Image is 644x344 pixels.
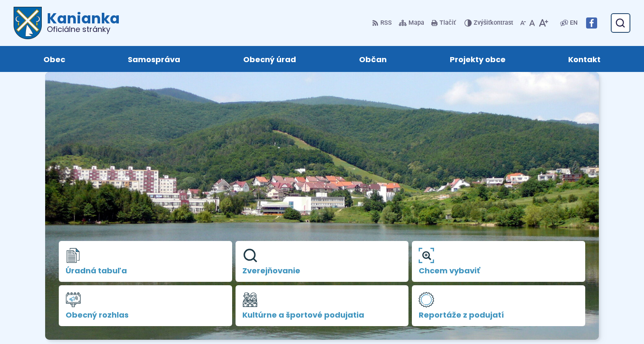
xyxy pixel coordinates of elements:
[20,46,88,72] a: Obec
[66,311,225,319] span: Obecný rozhlas
[105,46,204,72] a: Samospráva
[66,267,225,275] span: Úradná tabuľa
[427,46,529,72] a: Projekty obce
[545,46,624,72] a: Kontakt
[568,18,579,28] a: EN
[474,20,513,27] span: kontrast
[474,19,490,26] span: Zvýšiť
[450,46,506,72] span: Projekty obce
[397,14,426,32] a: Mapa
[59,241,232,282] a: Úradná tabuľa
[236,285,409,326] a: Kultúrne a športové podujatia
[518,14,528,32] button: Zmenšiť veľkosť písma
[570,18,578,28] span: EN
[586,17,597,29] img: Prejsť na Facebook stránku
[42,11,120,33] h1: Kanianka
[47,26,120,33] span: Oficiálne stránky
[220,46,319,72] a: Obecný úrad
[336,46,410,72] a: Občan
[14,7,42,39] img: Prejsť na domovskú stránku
[419,311,578,319] span: Reportáže z podujatí
[568,46,601,72] span: Kontakt
[380,18,392,28] span: RSS
[419,267,578,275] span: Chcem vybaviť
[128,46,180,72] span: Samospráva
[59,285,232,326] a: Obecný rozhlas
[242,311,402,319] span: Kultúrne a športové podujatia
[408,18,424,28] span: Mapa
[14,7,120,39] a: Logo Kanianka, prejsť na domovskú stránku.
[236,241,409,282] a: Zverejňovanie
[242,267,402,275] span: Zverejňovanie
[43,46,65,72] span: Obec
[359,46,387,72] span: Občan
[372,14,394,32] a: RSS
[537,14,550,32] button: Zväčšiť veľkosť písma
[440,20,456,27] span: Tlačiť
[429,14,457,32] button: Tlačiť
[412,241,585,282] a: Chcem vybaviť
[412,285,585,326] a: Reportáže z podujatí
[528,14,537,32] button: Nastaviť pôvodnú veľkosť písma
[243,46,296,72] span: Obecný úrad
[464,14,515,32] button: Zvýšiťkontrast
